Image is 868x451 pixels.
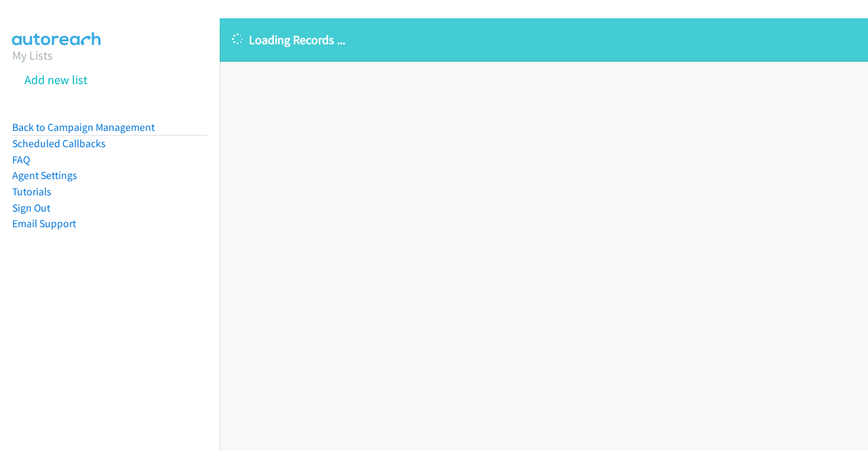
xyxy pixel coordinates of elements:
a: Scheduled Callbacks [12,137,106,150]
a: Back to Campaign Management [12,121,155,134]
a: My Lists [12,47,53,63]
a: Sign Out [12,201,50,214]
a: FAQ [12,153,30,166]
a: Tutorials [12,185,52,198]
a: Agent Settings [12,169,77,182]
a: Add new list [24,72,87,87]
p: Loading Records ... [232,31,856,49]
a: Email Support [12,217,76,230]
